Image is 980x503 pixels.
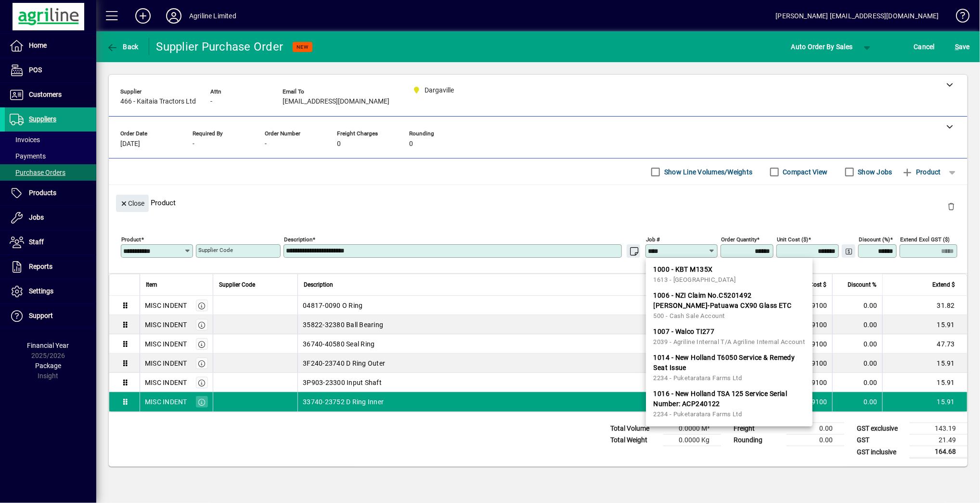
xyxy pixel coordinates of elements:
mat-label: Description [284,236,312,243]
span: 1006 - NZI Claim No.C5201492 [PERSON_NAME]-Patuawa CX90 Glass ETC [654,291,805,311]
mat-option: 1007 - Walco TI277 [646,324,813,350]
span: Close [120,196,145,212]
span: 2234 - Puketaratara Farms Ltd [654,410,742,418]
span: ave [955,39,970,54]
div: Supplier Purchase Order [156,39,284,54]
td: 164.68 [910,446,967,458]
span: Auto Order By Sales [791,39,853,54]
mat-label: Discount (%) [859,236,890,243]
mat-label: Unit Cost ($) [777,236,808,243]
span: 36740-40580 Seal Ring [303,339,374,349]
div: MISC INDENT [145,358,187,368]
a: Jobs [5,206,96,230]
span: Customers [29,91,62,98]
app-page-header-button: Delete [940,202,963,211]
td: 15.91 [882,354,967,373]
button: Add [128,7,158,25]
td: 15.91 [882,392,967,411]
span: 1000 - KBT M135X [654,265,713,275]
button: Save [953,38,972,55]
td: GST inclusive [852,446,910,458]
span: Jobs [29,213,44,221]
button: Back [104,38,141,55]
span: Item [146,279,157,290]
div: Product [109,185,967,220]
div: MISC INDENT [145,301,187,310]
td: 47.73 [882,334,967,354]
span: 33740-23752 D Ring Inner [303,397,384,407]
span: Settings [29,287,53,295]
span: Payments [10,152,46,160]
a: Knowledge Base [949,2,968,33]
a: Reports [5,255,96,279]
span: Home [29,41,47,49]
td: 15.91 [882,373,967,392]
app-page-header-button: Close [114,199,151,207]
span: - [210,98,212,106]
td: GST exclusive [852,423,910,435]
span: 3F240-23740 D Ring Outer [303,358,385,368]
span: 1019 - [GEOGRAPHIC_DATA] 181262 RSA [654,425,785,435]
span: Support [29,312,53,319]
span: 35822-32380 Ball Bearing [303,320,383,330]
td: Total Volume [606,423,663,435]
a: Customers [5,83,96,107]
div: MISC INDENT [145,378,187,387]
td: 0.00 [832,354,882,373]
a: POS [5,58,96,82]
label: Compact View [781,167,828,177]
td: Rounding [729,435,787,446]
span: Product [902,164,941,180]
mat-option: 1006 - NZI Claim No.C5201492 Daniel Nathan-Patuawa CX90 Glass ETC [646,288,813,324]
span: - [193,140,194,148]
button: Change Price Levels [842,244,855,258]
a: Staff [5,230,96,254]
span: Extend $ [932,279,955,290]
td: 0.00 [787,423,844,435]
mat-label: Supplier Code [198,247,233,253]
mat-option: 1000 - KBT M135X [646,262,813,288]
div: MISC INDENT [145,320,187,330]
mat-label: Job # [646,236,660,243]
span: 2234 - Puketaratara Farms Ltd [654,374,742,382]
span: Purchase Orders [10,169,65,176]
span: - [265,140,267,148]
span: Invoices [10,136,40,144]
td: 143.19 [910,423,967,435]
a: Payments [5,148,96,164]
td: 0.00 [832,334,882,354]
td: 31.82 [882,296,967,315]
td: 0.00 [787,435,844,446]
span: 466 - Kaitaia Tractors Ltd [120,98,196,106]
div: MISC INDENT [145,397,187,407]
span: 3P903-23300 Input Shaft [303,378,382,387]
label: Show Jobs [856,167,892,177]
a: Home [5,34,96,58]
a: Purchase Orders [5,164,96,181]
td: 0.0000 M³ [663,423,721,435]
app-page-header-button: Back [96,38,149,55]
span: Package [35,362,61,370]
td: 0.00 [832,373,882,392]
td: Total Weight [606,435,663,446]
mat-label: Product [121,236,141,243]
button: Profile [158,7,189,25]
td: Freight [729,423,787,435]
span: POS [29,66,42,74]
span: Suppliers [29,115,56,123]
mat-option: 1014 - New Holland T6050 Service & Remedy Seat Issue [646,350,813,386]
button: Product [897,163,946,181]
span: Reports [29,263,52,270]
span: 500 - Cash Sale Account [654,312,725,319]
span: [DATE] [120,140,140,148]
span: 1014 - New Holland T6050 Service & Remedy Seat Issue [654,353,805,373]
span: 1007 - Walco TI277 [654,327,715,337]
button: Cancel [912,38,938,55]
mat-option: 1016 - New Holland TSA 125 Service Serial Number: ACP240122 [646,386,813,422]
span: S [955,43,959,51]
div: MISC INDENT [145,339,187,349]
a: Support [5,304,96,328]
span: 2039 - Agriline Internal T/A Agriline Internal Account [654,338,805,345]
a: Settings [5,279,96,304]
label: Show Line Volumes/Weights [662,167,752,177]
